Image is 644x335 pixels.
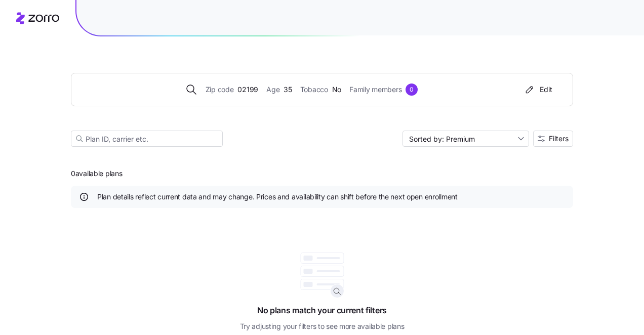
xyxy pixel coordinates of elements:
div: 0 [406,83,418,96]
span: Filters [549,135,569,142]
span: 02199 [237,84,258,95]
span: Plan details reflect current data and may change. Prices and availability can shift before the ne... [97,192,458,202]
button: Filters [533,131,573,147]
span: Tobacco [300,84,328,95]
input: Plan ID, carrier etc. [71,131,223,147]
span: Family members [349,84,401,95]
span: 35 [284,84,292,95]
span: No plans match your current filters [257,294,387,317]
span: No [332,84,341,95]
button: Edit [519,81,556,98]
span: Try adjusting your filters to see more available plans [240,321,405,332]
span: Zip code [206,84,234,95]
input: Sort by [402,131,529,147]
div: Edit [524,85,552,95]
span: 0 available plans [71,169,123,179]
span: Age [266,84,279,95]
